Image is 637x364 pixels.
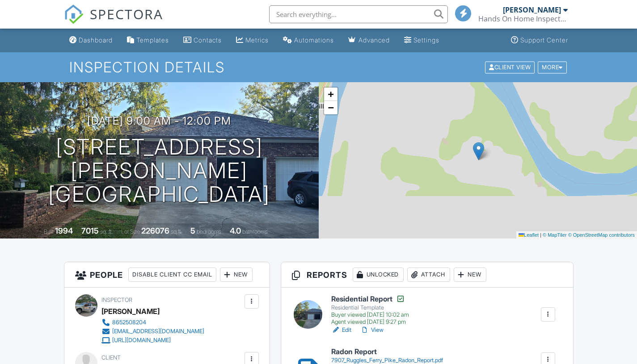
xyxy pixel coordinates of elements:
[407,268,450,282] div: Attach
[360,326,384,335] a: View
[101,336,204,345] a: [URL][DOMAIN_NAME]
[324,88,337,101] a: Zoom in
[484,63,537,70] a: Client View
[101,318,204,327] a: 8652508204
[353,268,404,282] div: Unlocked
[331,304,409,311] div: Residential Template
[180,32,225,49] a: Contacts
[331,294,409,303] h6: Residential Report
[136,36,169,44] div: Templates
[55,226,73,235] div: 1994
[14,135,304,206] h1: [STREET_ADDRESS][PERSON_NAME] [GEOGRAPHIC_DATA]
[538,61,567,73] div: More
[44,228,54,235] span: Built
[64,12,163,31] a: SPECTORA
[331,294,409,326] a: Residential Report Residential Template Buyer viewed [DATE] 10:02 am Agent viewed [DATE] 9:27 pm
[520,36,568,44] div: Support Center
[245,36,269,44] div: Metrics
[331,326,351,335] a: Edit
[485,61,535,73] div: Client View
[294,36,334,44] div: Automations
[64,4,84,24] img: The Best Home Inspection Software - Spectora
[331,318,409,326] div: Agent viewed [DATE] 9:27 pm
[232,32,272,49] a: Metrics
[324,101,337,114] a: Zoom out
[128,268,216,282] div: Disable Client CC Email
[64,262,270,288] h3: People
[242,228,268,235] span: bathrooms
[194,36,222,44] div: Contacts
[328,102,333,113] span: −
[90,4,163,23] span: SPECTORA
[540,232,541,238] span: |
[101,327,204,336] a: [EMAIL_ADDRESS][DOMAIN_NAME]
[123,32,173,49] a: Templates
[171,228,182,235] span: sq.ft.
[519,232,539,238] a: Leaflet
[87,115,231,127] h3: [DATE] 9:00 am - 12:00 pm
[503,5,561,14] div: [PERSON_NAME]
[478,14,568,23] div: Hands On Home Inspectors LLC
[101,297,132,303] span: Inspector
[543,232,567,238] a: © MapTiler
[345,32,393,49] a: Advanced
[230,226,241,235] div: 4.0
[197,228,221,235] span: bedrooms
[269,5,448,23] input: Search everything...
[190,226,195,235] div: 5
[112,319,146,326] div: 8652508204
[331,357,443,364] div: 7907_Ruggles_Ferry_Pike_Radon_Report.pdf
[66,32,116,49] a: Dashboard
[331,348,443,356] h6: Radon Report
[454,268,486,282] div: New
[473,142,484,160] img: Marker
[331,311,409,318] div: Buyer viewed [DATE] 10:02 am
[568,232,635,238] a: © OpenStreetMap contributors
[112,328,204,335] div: [EMAIL_ADDRESS][DOMAIN_NAME]
[359,36,390,44] div: Advanced
[100,228,113,235] span: sq. ft.
[112,337,171,344] div: [URL][DOMAIN_NAME]
[141,226,169,235] div: 226076
[220,268,253,282] div: New
[101,354,121,361] span: Client
[328,88,333,100] span: +
[81,226,99,235] div: 7015
[121,228,140,235] span: Lot Size
[101,305,160,318] div: [PERSON_NAME]
[279,32,337,49] a: Automations (Basic)
[401,32,443,49] a: Settings
[507,32,572,49] a: Support Center
[79,36,113,44] div: Dashboard
[281,262,573,288] h3: Reports
[413,36,439,44] div: Settings
[69,59,567,75] h1: Inspection Details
